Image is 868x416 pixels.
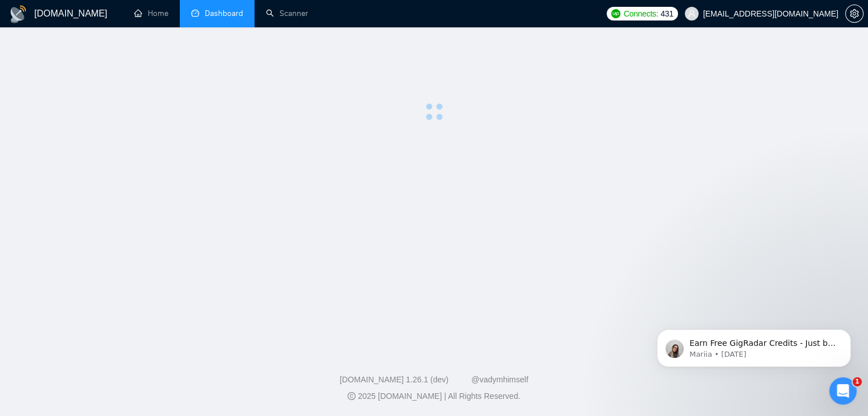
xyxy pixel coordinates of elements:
button: setting [845,5,863,23]
iframe: Intercom live chat [829,377,857,405]
a: [DOMAIN_NAME] 1.26.1 (dev) [340,375,449,384]
span: copyright [348,392,356,400]
a: @vadymhimself [471,375,528,384]
span: Dashboard [205,9,243,18]
span: Earn Free GigRadar Credits - Just by Sharing Your Story! 💬 Want more credits for sending proposal... [50,33,197,314]
span: Connects: [624,7,658,20]
a: homeHome [134,9,168,18]
p: Message from Mariia, sent 5w ago [50,44,197,54]
span: 431 [660,7,673,20]
a: searchScanner [266,9,308,18]
span: 1 [853,377,862,386]
a: setting [845,9,863,18]
div: 2025 [DOMAIN_NAME] | All Rights Reserved. [9,390,859,402]
span: dashboard [191,9,199,17]
img: upwork-logo.png [611,9,620,18]
img: logo [9,5,27,23]
iframe: Intercom notifications message [640,305,868,385]
span: user [688,10,696,18]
